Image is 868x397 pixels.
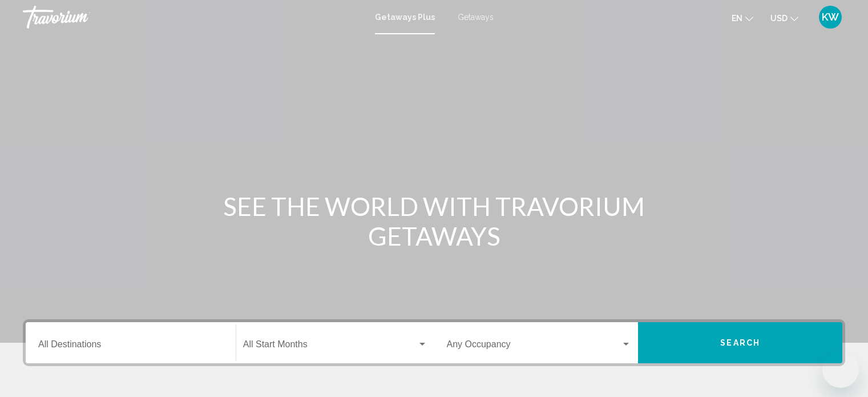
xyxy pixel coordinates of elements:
button: Change currency [770,10,798,26]
a: Getaways Plus [375,13,435,22]
span: Search [720,339,760,348]
span: en [732,14,742,23]
button: Change language [732,10,753,26]
a: Travorium [23,6,364,29]
button: Search [638,322,842,363]
a: Getaways [458,13,494,22]
h1: SEE THE WORLD WITH TRAVORIUM GETAWAYS [220,191,648,251]
iframe: Button to launch messaging window [822,351,859,388]
span: KW [822,11,839,23]
div: Search widget [26,322,842,363]
button: User Menu [815,5,845,29]
span: USD [770,14,788,23]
